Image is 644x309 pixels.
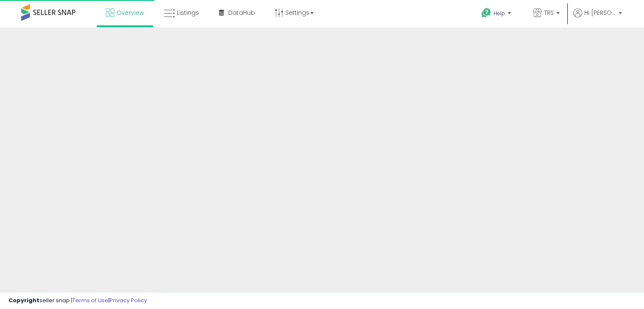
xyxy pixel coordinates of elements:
span: Help [494,10,505,17]
a: Privacy Policy [110,296,147,304]
span: Listings [177,8,199,17]
span: TRS [544,8,554,17]
span: Hi [PERSON_NAME] [584,8,616,17]
div: seller snap | | [8,297,147,305]
strong: Copyright [8,296,39,304]
span: Overview [116,8,144,17]
i: Get Help [481,8,492,18]
a: Help [475,1,520,28]
a: Terms of Use [72,296,108,304]
a: Hi [PERSON_NAME] [573,8,622,28]
span: DataHub [228,8,255,17]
